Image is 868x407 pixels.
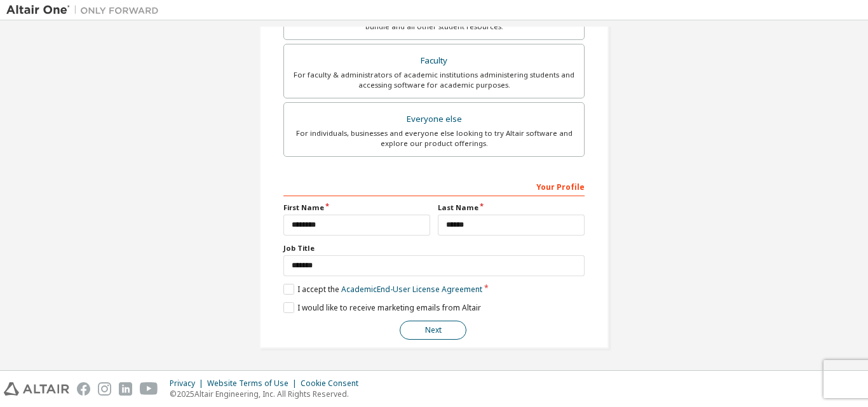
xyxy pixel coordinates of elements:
div: Privacy [170,378,207,389]
img: facebook.svg [77,382,90,396]
label: I accept the [283,284,482,295]
div: For faculty & administrators of academic institutions administering students and accessing softwa... [292,70,576,90]
div: Faculty [292,52,576,70]
p: © 2025 Altair Engineering, Inc. All Rights Reserved. [170,389,366,399]
label: Last Name [438,203,585,213]
button: Next [400,321,466,340]
div: Your Profile [283,176,585,196]
img: Altair One [6,4,165,17]
div: Everyone else [292,110,576,128]
img: altair_logo.svg [4,382,69,396]
label: First Name [283,203,430,213]
label: I would like to receive marketing emails from Altair [283,302,481,313]
div: Website Terms of Use [207,378,301,389]
img: instagram.svg [98,382,111,396]
label: Job Title [283,243,585,253]
div: Cookie Consent [301,378,366,389]
div: For individuals, businesses and everyone else looking to try Altair software and explore our prod... [292,128,576,149]
a: Academic End-User License Agreement [341,284,482,295]
img: linkedin.svg [119,382,132,396]
img: youtube.svg [140,382,158,396]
